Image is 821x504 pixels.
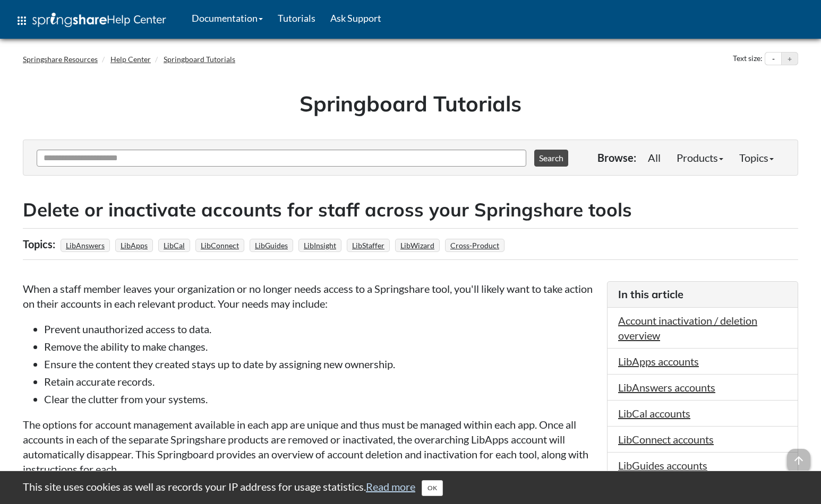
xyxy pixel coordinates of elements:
div: Text size: [731,52,765,66]
a: Topics [731,147,782,168]
h3: In this article [618,287,787,302]
a: LibWizard [399,238,436,253]
a: LibInsight [302,238,338,253]
h2: Delete or inactivate accounts for staff across your Springshare tools [23,197,798,223]
a: apps Help Center [8,5,174,37]
a: LibAnswers accounts [618,381,715,394]
a: LibAnswers [64,238,106,253]
a: LibCal [162,238,186,253]
a: Account inactivation / deletion overview [618,314,757,342]
a: All [640,147,669,168]
img: Springshare [32,13,107,27]
a: LibCal accounts [618,407,690,420]
button: Decrease text size [765,53,781,65]
a: Springshare Resources [23,55,98,64]
button: Increase text size [782,53,798,65]
div: This site uses cookies as well as records your IP address for usage statistics. [12,479,809,496]
button: Search [534,150,568,167]
a: LibGuides accounts [618,459,707,472]
a: LibApps accounts [618,355,699,368]
a: LibGuides [253,238,289,253]
li: Retain accurate records. [44,374,596,389]
a: arrow_upward [787,450,810,463]
span: apps [15,14,28,27]
a: Springboard Tutorials [164,55,235,64]
li: Remove the ability to make changes. [44,339,596,354]
li: Ensure the content they created stays up to date by assigning new ownership. [44,357,596,371]
a: Tutorials [270,5,323,31]
a: Read more [366,480,415,493]
a: Products [669,147,731,168]
a: Ask Support [323,5,389,31]
li: Clear the clutter from your systems. [44,392,596,406]
p: Browse: [597,150,636,165]
h1: Springboard Tutorials [31,89,790,118]
button: Close [422,480,443,496]
div: Topics: [23,234,58,254]
a: LibApps [119,238,149,253]
span: Help Center [107,12,166,26]
a: LibConnect accounts [618,433,714,446]
a: Cross-Product [449,238,501,253]
a: LibStaffer [350,238,386,253]
li: Prevent unauthorized access to data. [44,321,596,336]
a: Documentation [184,5,270,31]
a: Help Center [110,55,151,64]
span: arrow_upward [787,449,810,472]
a: LibConnect [199,238,241,253]
p: The options for account management available in each app are unique and thus must be managed with... [23,417,596,476]
p: When a staff member leaves your organization or no longer needs access to a Springshare tool, you... [23,281,596,311]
